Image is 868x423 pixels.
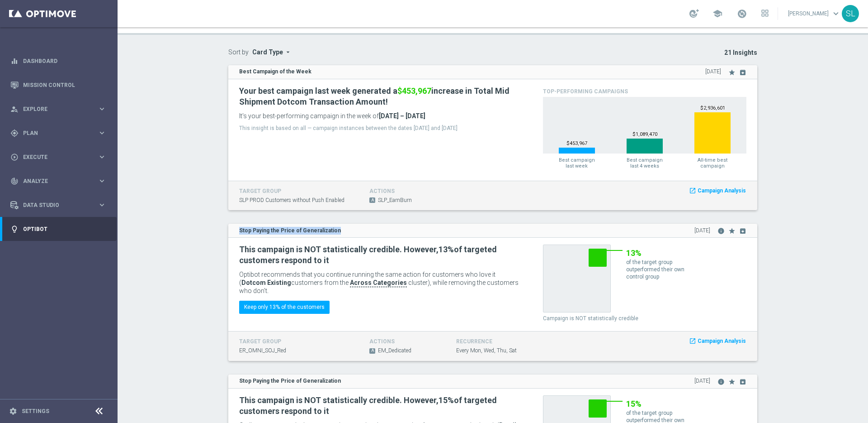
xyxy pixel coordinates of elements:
b: [DATE] – [DATE] [379,112,425,120]
i: keyboard_arrow_right [98,129,106,137]
button: archive [737,374,746,385]
h4: actions [369,338,443,345]
button: archive [737,65,746,76]
span: Optibot recommends that you continue running the same action for customers who love it ( customer... [239,271,495,286]
b: Across Categories [350,279,407,286]
span: Best campaign last week [559,157,595,169]
i: lightbulb [10,225,19,233]
i: star [728,227,736,235]
i: settings [9,407,17,415]
div: Plan [10,129,98,137]
strong: Stop Paying the Price of Generalization [239,378,341,384]
i: arrow_drop_down [284,48,292,56]
i: info [717,227,725,235]
button: info [717,374,725,385]
span: A [369,197,375,203]
i: archive [739,69,746,76]
button: star [728,65,736,76]
i: keyboard_arrow_right [98,177,106,185]
div: Mission Control [10,82,107,89]
span: Best campaign last 4 weeks [627,157,663,169]
i: star [728,69,736,76]
strong: Stop Paying the Price of Generalization [239,227,341,234]
h4: target group [239,338,356,345]
h2: 13% [626,248,689,259]
span: SLP PROD Customers without Push Enabled [239,197,344,204]
button: gps_fixed Plan keyboard_arrow_right [10,130,107,137]
div: Optibot [10,217,106,241]
div: SL [842,5,859,22]
span: EM_Dedicated [378,347,411,355]
i: keyboard_arrow_right [98,201,106,209]
i: gps_fixed [10,129,19,137]
button: info [717,223,725,235]
span: Every Mon, Wed, Thu, Sat [456,347,517,355]
span: school [712,9,722,19]
span: [DATE] [705,68,721,76]
div: Analyze [10,177,98,185]
span: cluster), while removing the customers who don’t. [239,279,519,294]
button: equalizer Dashboard [10,58,107,65]
i: keyboard_arrow_right [98,105,106,113]
span: Campaign Analysis [698,337,746,345]
h4: recurrence [456,338,529,345]
button: Keep only 13% of the customers [239,301,330,313]
span: [DATE] [694,377,710,385]
h2: This campaign is NOT statistically credible. However, of targeted customers respond to it [239,395,523,417]
i: person_search [10,105,19,113]
button: Data Studio keyboard_arrow_right [10,202,107,209]
label: Sort by [228,48,249,56]
text: $1,089,470 [632,131,657,137]
button: play_circle_outline Execute keyboard_arrow_right [10,154,107,161]
span: Explore [23,106,98,112]
i: star [728,378,736,385]
h2: 15% [626,399,689,409]
text: $453,967 [566,140,587,146]
span: Execute [23,154,98,160]
button: star [726,223,736,235]
p: It's your best-performing campaign in the week of [239,112,523,120]
div: Data Studio [10,201,98,209]
span: Campaign Analysis [698,187,746,195]
p: This insight is based on all — campaign instances between the dates [DATE] and [DATE] [239,125,529,132]
h2: This campaign is NOT statistically credible. However, of targeted customers respond to it [239,244,523,266]
span: Card Type [252,48,283,56]
a: Optibot [23,217,106,241]
a: [PERSON_NAME]keyboard_arrow_down [787,7,842,20]
div: Execute [10,153,98,161]
span: Analyze [23,178,98,184]
strong: Best Campaign of the Week [239,68,311,75]
button: lightbulb Optibot [10,226,107,233]
p: Campaign is NOT statistically credible [543,315,746,322]
span: $453,967 [397,86,431,96]
a: Mission Control [23,73,106,97]
div: Mission Control [10,73,106,97]
div: Dashboard [10,49,106,73]
button: person_search Explore keyboard_arrow_right [10,106,107,113]
span: ER_OMNI_SOJ_Red [239,347,286,355]
b: 13% [439,245,454,254]
i: keyboard_arrow_right [98,153,106,161]
b: Dotcom Existing [241,279,291,286]
span: All-time best campaign [694,157,731,169]
span: A [369,348,375,354]
b: 15% [439,395,454,405]
p: of the target group outperformed their own control group [626,259,689,280]
span: Plan [23,130,98,136]
button: Card Type arrow_drop_down [252,48,292,56]
i: info [717,378,725,385]
i: archive [739,378,746,385]
h2: Your best campaign last week generated a increase in Total Mid Shipment Dotcom Transaction Amount! [239,86,523,107]
span: keyboard_arrow_down [831,9,841,19]
i: launch [689,337,696,345]
button: star [726,374,736,385]
a: Dashboard [23,49,106,73]
h4: Top-Performing Campaigns [543,88,746,95]
i: equalizer [10,57,19,65]
p: 21 Insights [364,48,757,57]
